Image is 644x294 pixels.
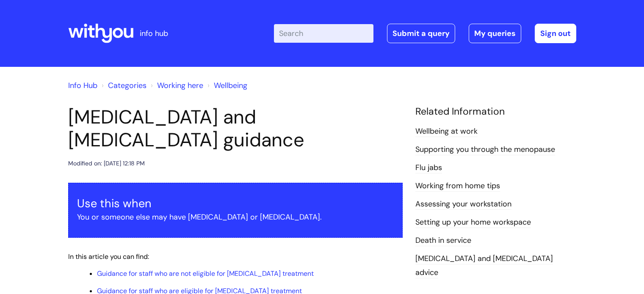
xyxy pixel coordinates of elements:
[68,106,403,151] h1: [MEDICAL_DATA] and [MEDICAL_DATA] guidance
[415,235,471,246] a: Death in service
[100,79,146,92] li: Solution home
[415,217,531,228] a: Setting up your home workspace
[205,79,247,92] li: Wellbeing
[97,269,314,278] a: Guidance for staff who are not eligible for [MEDICAL_DATA] treatment
[415,106,576,118] h4: Related Information
[140,27,168,40] p: info hub
[77,197,394,210] h3: Use this when
[149,79,203,92] li: Working here
[469,24,521,43] a: My queries
[274,24,373,43] input: Search
[415,126,478,137] a: Wellbeing at work
[415,253,553,278] a: [MEDICAL_DATA] and [MEDICAL_DATA] advice
[274,24,576,43] div: | -
[535,24,576,43] a: Sign out
[214,80,247,91] a: Wellbeing
[68,158,145,169] div: Modified on: [DATE] 12:18 PM
[68,252,149,261] span: In this article you can find:
[157,80,203,91] a: Working here
[415,199,511,210] a: Assessing your workstation
[68,80,97,91] a: Info Hub
[415,162,442,173] a: Flu jabs
[108,80,146,91] a: Categories
[387,24,455,43] a: Submit a query
[415,181,500,192] a: Working from home tips
[77,210,394,224] p: You or someone else may have [MEDICAL_DATA] or [MEDICAL_DATA].
[415,144,555,155] a: Supporting you through the menopause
